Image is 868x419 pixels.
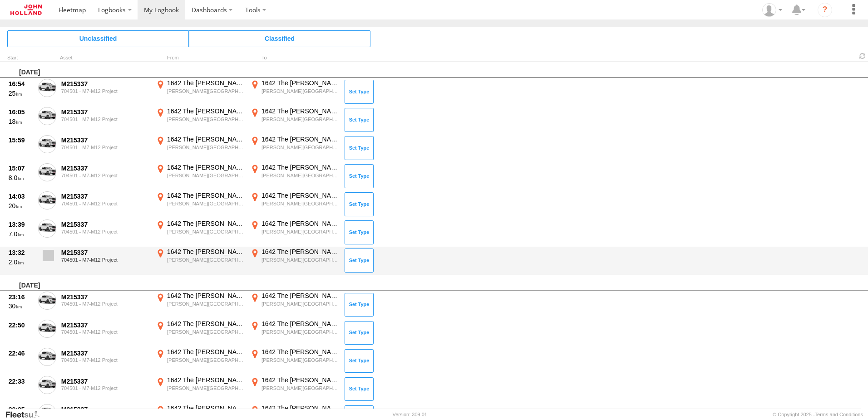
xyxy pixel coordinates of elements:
[61,192,149,200] div: M215337
[154,248,245,274] label: Click to View Event Location
[345,192,374,216] button: Click to Set
[167,144,244,151] div: [PERSON_NAME][GEOGRAPHIC_DATA],[GEOGRAPHIC_DATA]
[249,191,340,218] label: Click to View Event Location
[345,293,374,317] button: Click to Set
[815,412,863,417] a: Terms and Conditions
[167,329,244,335] div: [PERSON_NAME][GEOGRAPHIC_DATA],[GEOGRAPHIC_DATA]
[167,257,244,263] div: [PERSON_NAME][GEOGRAPHIC_DATA],[GEOGRAPHIC_DATA]
[61,88,149,94] div: 704501 - M7-M12 Project
[249,163,340,190] label: Click to View Event Location
[10,5,42,15] img: jhg-logo.svg
[261,229,338,235] div: [PERSON_NAME][GEOGRAPHIC_DATA],[GEOGRAPHIC_DATA]
[261,348,338,356] div: 1642 The [PERSON_NAME] Dr
[9,258,33,266] div: 2.0
[261,385,338,391] div: [PERSON_NAME][GEOGRAPHIC_DATA],[GEOGRAPHIC_DATA]
[61,405,149,414] div: M215337
[261,79,338,87] div: 1642 The [PERSON_NAME] Dr
[9,220,33,229] div: 13:39
[167,116,244,122] div: [PERSON_NAME][GEOGRAPHIC_DATA],[GEOGRAPHIC_DATA]
[154,163,245,190] label: Click to View Event Location
[9,164,33,172] div: 15:07
[345,136,374,160] button: Click to Set
[345,248,374,272] button: Click to Set
[9,80,33,88] div: 16:54
[9,202,33,210] div: 20
[154,107,245,133] label: Click to View Event Location
[9,89,33,97] div: 25
[167,79,244,87] div: 1642 The [PERSON_NAME] Dr
[345,220,374,244] button: Click to Set
[61,108,149,116] div: M215337
[61,377,149,385] div: M215337
[167,163,244,171] div: 1642 The [PERSON_NAME] Dr
[61,201,149,206] div: 704501 - M7-M12 Project
[249,348,340,374] label: Click to View Event Location
[2,2,50,17] a: Return to Dashboard
[61,257,149,263] div: 704501 - M7-M12 Project
[167,135,244,143] div: 1642 The [PERSON_NAME] Dr
[167,385,244,391] div: [PERSON_NAME][GEOGRAPHIC_DATA],[GEOGRAPHIC_DATA]
[61,145,149,150] div: 704501 - M7-M12 Project
[249,79,340,105] label: Click to View Event Location
[167,376,244,384] div: 1642 The [PERSON_NAME] Dr
[154,79,245,105] label: Click to View Event Location
[261,88,338,94] div: [PERSON_NAME][GEOGRAPHIC_DATA],[GEOGRAPHIC_DATA]
[759,3,785,17] div: Callum Conneely
[61,229,149,234] div: 704501 - M7-M12 Project
[773,412,863,417] div: © Copyright 2025 -
[167,320,244,328] div: 1642 The [PERSON_NAME] Dr
[7,30,189,47] span: Click to view Unclassified Trips
[261,172,338,179] div: [PERSON_NAME][GEOGRAPHIC_DATA],[GEOGRAPHIC_DATA]
[61,357,149,363] div: 704501 - M7-M12 Project
[61,248,149,257] div: M215337
[9,377,33,385] div: 22:33
[345,108,374,132] button: Click to Set
[61,321,149,329] div: M215337
[9,349,33,357] div: 22:46
[7,56,35,60] div: Click to Sort
[261,257,338,263] div: [PERSON_NAME][GEOGRAPHIC_DATA],[GEOGRAPHIC_DATA]
[249,56,340,60] div: To
[9,405,33,414] div: 20:05
[261,320,338,328] div: 1642 The [PERSON_NAME] Dr
[154,135,245,161] label: Click to View Event Location
[249,248,340,274] label: Click to View Event Location
[345,321,374,345] button: Click to Set
[818,3,832,17] i: ?
[9,248,33,257] div: 13:32
[261,404,338,412] div: 1642 The [PERSON_NAME] Dr
[61,293,149,301] div: M215337
[60,56,151,60] div: Asset
[261,135,338,143] div: 1642 The [PERSON_NAME] Dr
[189,30,370,47] span: Click to view Classified Trips
[345,377,374,401] button: Click to Set
[261,292,338,300] div: 1642 The [PERSON_NAME] Dr
[167,357,244,363] div: [PERSON_NAME][GEOGRAPHIC_DATA],[GEOGRAPHIC_DATA]
[261,144,338,151] div: [PERSON_NAME][GEOGRAPHIC_DATA],[GEOGRAPHIC_DATA]
[261,191,338,200] div: 1642 The [PERSON_NAME] Dr
[261,248,338,256] div: 1642 The [PERSON_NAME] Dr
[261,107,338,115] div: 1642 The [PERSON_NAME] Dr
[61,220,149,229] div: M215337
[167,229,244,235] div: [PERSON_NAME][GEOGRAPHIC_DATA],[GEOGRAPHIC_DATA]
[9,302,33,310] div: 30
[61,136,149,144] div: M215337
[154,292,245,318] label: Click to View Event Location
[857,52,868,60] span: Refresh
[61,164,149,172] div: M215337
[345,349,374,373] button: Click to Set
[5,410,47,419] a: Visit our Website
[167,404,244,412] div: 1642 The [PERSON_NAME] Dr
[154,320,245,346] label: Click to View Event Location
[9,117,33,126] div: 18
[249,135,340,161] label: Click to View Event Location
[61,80,149,88] div: M215337
[9,136,33,144] div: 15:59
[61,329,149,335] div: 704501 - M7-M12 Project
[61,349,149,357] div: M215337
[167,219,244,228] div: 1642 The [PERSON_NAME] Dr
[249,376,340,402] label: Click to View Event Location
[261,163,338,171] div: 1642 The [PERSON_NAME] Dr
[249,107,340,133] label: Click to View Event Location
[61,385,149,391] div: 704501 - M7-M12 Project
